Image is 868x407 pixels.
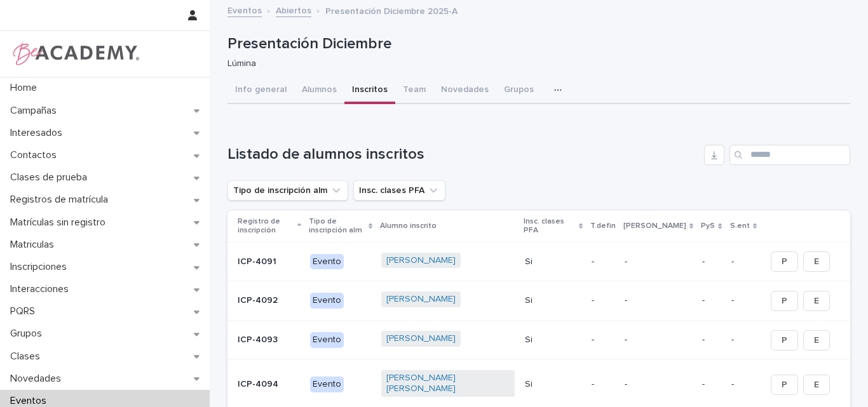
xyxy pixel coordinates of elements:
[386,373,509,394] a: [PERSON_NAME] [PERSON_NAME]
[803,330,830,350] button: E
[592,335,614,345] p: -
[702,379,721,390] p: -
[227,321,850,360] tr: ICP-4093Evento[PERSON_NAME] Si----PE
[5,283,79,295] p: Interacciones
[525,257,581,267] p: Si
[5,328,52,340] p: Grupos
[625,379,692,390] p: -
[227,180,348,201] button: Tipo de inscripción alm
[310,254,344,270] div: Evento
[238,335,300,345] p: ICP-4093
[310,332,344,348] div: Evento
[310,377,344,392] div: Evento
[5,194,118,206] p: Registros de matrícula
[803,375,830,395] button: E
[525,379,581,390] p: Si
[814,378,819,391] span: E
[782,334,787,347] span: P
[238,379,300,390] p: ICP-4094
[590,219,616,233] p: T.defin
[782,378,787,391] span: P
[5,395,57,407] p: Eventos
[625,335,692,345] p: -
[344,77,395,104] button: Inscritos
[5,105,67,117] p: Campañas
[814,295,819,307] span: E
[592,295,614,306] p: -
[5,305,45,317] p: PQRS
[5,350,50,363] p: Clases
[731,335,756,345] p: -
[5,149,67,161] p: Contactos
[814,255,819,268] span: E
[310,293,344,309] div: Evento
[625,295,692,306] p: -
[729,145,850,165] input: Search
[496,77,541,104] button: Grupos
[386,255,456,266] a: [PERSON_NAME]
[771,375,798,395] button: P
[227,3,262,17] a: Eventos
[5,373,71,385] p: Novedades
[730,219,750,233] p: S.ent
[433,77,496,104] button: Novedades
[771,251,798,272] button: P
[5,171,97,183] p: Clases de prueba
[5,261,77,273] p: Inscripciones
[227,145,699,164] h1: Listado de alumnos inscritos
[782,255,787,268] span: P
[395,77,433,104] button: Team
[294,77,344,104] button: Alumnos
[5,239,64,251] p: Matriculas
[524,215,576,238] p: Insc. clases PFA
[227,35,845,53] p: Presentación Diciembre
[731,257,756,267] p: -
[702,335,721,345] p: -
[803,291,830,311] button: E
[525,335,581,345] p: Si
[5,127,72,139] p: Interesados
[731,379,756,390] p: -
[701,219,715,233] p: PyS
[386,333,456,344] a: [PERSON_NAME]
[380,219,437,233] p: Alumno inscrito
[238,257,300,267] p: ICP-4091
[276,3,311,17] a: Abiertos
[227,58,840,69] p: Lúmina
[702,295,721,306] p: -
[238,215,294,238] p: Registro de inscripción
[353,180,445,201] button: Insc. clases PFA
[782,295,787,307] span: P
[592,379,614,390] p: -
[803,251,830,272] button: E
[814,334,819,347] span: E
[625,257,692,267] p: -
[623,219,686,233] p: [PERSON_NAME]
[238,295,300,306] p: ICP-4092
[227,77,294,104] button: Info general
[309,215,365,238] p: Tipo de inscripción alm
[227,281,850,321] tr: ICP-4092Evento[PERSON_NAME] Si----PE
[227,242,850,281] tr: ICP-4091Evento[PERSON_NAME] Si----PE
[771,291,798,311] button: P
[325,3,458,17] p: Presentación Diciembre 2025-A
[525,295,581,306] p: Si
[702,257,721,267] p: -
[731,295,756,306] p: -
[386,294,456,305] a: [PERSON_NAME]
[771,330,798,350] button: P
[5,82,47,94] p: Home
[10,41,140,67] img: WPrjXfSUmiLcdUfaYY4Q
[5,217,116,229] p: Matrículas sin registro
[592,257,614,267] p: -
